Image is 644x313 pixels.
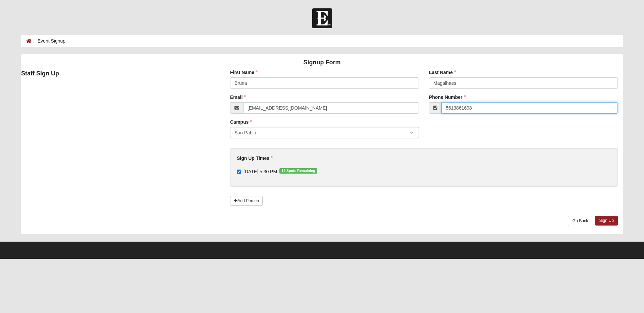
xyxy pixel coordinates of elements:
label: First Name [230,69,258,76]
strong: Staff Sign Up [21,70,59,77]
li: Event Signup [32,38,65,45]
span: 19 Spots Remaining [279,168,317,174]
h4: Signup Form [21,59,623,66]
label: Phone Number [429,94,466,101]
label: Last Name [429,69,456,76]
a: Sign Up [595,216,618,226]
label: Sign Up Times [237,155,273,162]
a: Add Person [230,196,263,206]
label: Email [230,94,246,101]
span: [DATE] 5:30 PM [244,169,277,174]
input: [DATE] 5:30 PM19 Spots Remaining [237,170,241,174]
label: Campus [230,119,252,125]
img: Church of Eleven22 Logo [312,8,332,28]
a: Go Back [568,216,592,226]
